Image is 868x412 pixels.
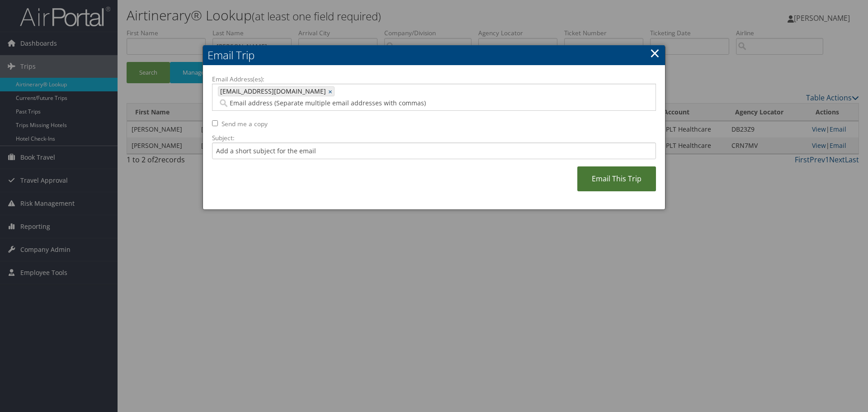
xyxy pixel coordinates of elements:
[218,99,555,108] input: Email address (Separate multiple email addresses with commas)
[203,45,665,65] h2: Email Trip
[222,119,268,128] label: Send me a copy
[650,44,660,62] a: ×
[212,75,656,84] label: Email Address(es):
[577,166,656,191] a: Email This Trip
[212,142,656,159] input: Add a short subject for the email
[218,87,326,96] span: [EMAIL_ADDRESS][DOMAIN_NAME]
[328,87,334,96] a: ×
[212,133,656,142] label: Subject:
